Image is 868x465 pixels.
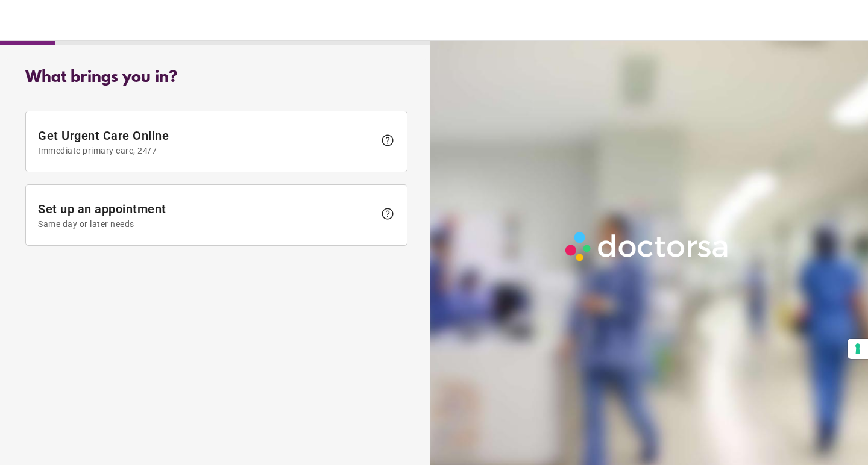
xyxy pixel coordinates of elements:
span: help [380,133,395,148]
span: Get Urgent Care Online [38,128,374,155]
img: Logo-Doctorsa-trans-White-partial-flat.png [561,227,734,266]
div: What brings you in? [25,69,407,87]
span: help [380,207,395,221]
button: Your consent preferences for tracking technologies [848,339,868,359]
span: Immediate primary care, 24/7 [38,146,374,155]
span: Set up an appointment [38,202,374,229]
span: Same day or later needs [38,219,374,229]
